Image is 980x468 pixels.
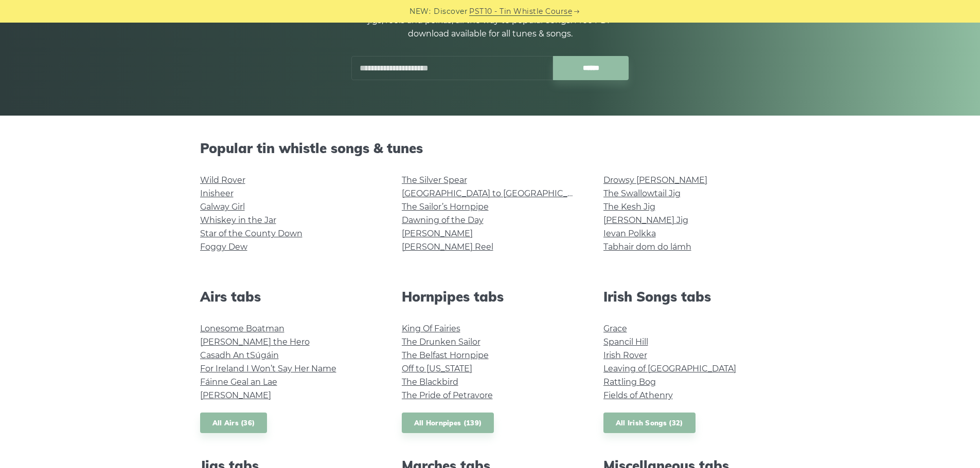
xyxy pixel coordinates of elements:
a: The Blackbird [402,377,458,387]
h2: Popular tin whistle songs & tunes [200,140,780,156]
a: [PERSON_NAME] Reel [402,242,493,252]
a: All Irish Songs (32) [603,413,696,434]
a: Casadh An tSúgáin [200,350,279,360]
a: Lonesome Boatman [200,324,284,333]
h2: Hornpipes tabs [402,289,579,305]
span: NEW: [409,6,431,17]
a: Inisheer [200,189,234,198]
a: Leaving of [GEOGRAPHIC_DATA] [603,364,736,373]
a: The Belfast Hornpipe [402,350,489,360]
span: Discover [434,6,468,17]
a: The Drunken Sailor [402,337,480,347]
a: The Pride of Petravore [402,390,493,400]
a: Dawning of the Day [402,215,484,225]
h2: Airs tabs [200,289,377,305]
a: [PERSON_NAME] [200,390,271,400]
a: Spancil Hill [603,337,648,347]
a: Tabhair dom do lámh [603,242,691,252]
a: The Kesh Jig [603,202,655,212]
a: Rattling Bog [603,377,656,387]
a: Whiskey in the Jar [200,215,276,225]
a: [PERSON_NAME] Jig [603,215,688,225]
a: Off to [US_STATE] [402,364,472,373]
a: Ievan Polkka [603,229,656,238]
a: Galway Girl [200,202,245,212]
a: Drowsy [PERSON_NAME] [603,175,707,185]
a: The Sailor’s Hornpipe [402,202,489,212]
a: Grace [603,324,627,333]
a: The Silver Spear [402,175,467,185]
a: [PERSON_NAME] [402,229,473,238]
a: Fáinne Geal an Lae [200,377,277,387]
a: [PERSON_NAME] the Hero [200,337,310,347]
a: Wild Rover [200,175,245,185]
a: Irish Rover [603,350,647,360]
a: PST10 - Tin Whistle Course [469,6,572,17]
a: Star of the County Down [200,229,302,238]
a: Foggy Dew [200,242,247,252]
a: [GEOGRAPHIC_DATA] to [GEOGRAPHIC_DATA] [402,189,592,198]
h2: Irish Songs tabs [603,289,780,305]
a: All Hornpipes (139) [402,413,494,434]
a: All Airs (36) [200,413,268,434]
a: For Ireland I Won’t Say Her Name [200,364,336,373]
a: King Of Fairies [402,324,460,333]
a: The Swallowtail Jig [603,189,681,198]
a: Fields of Athenry [603,390,673,400]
